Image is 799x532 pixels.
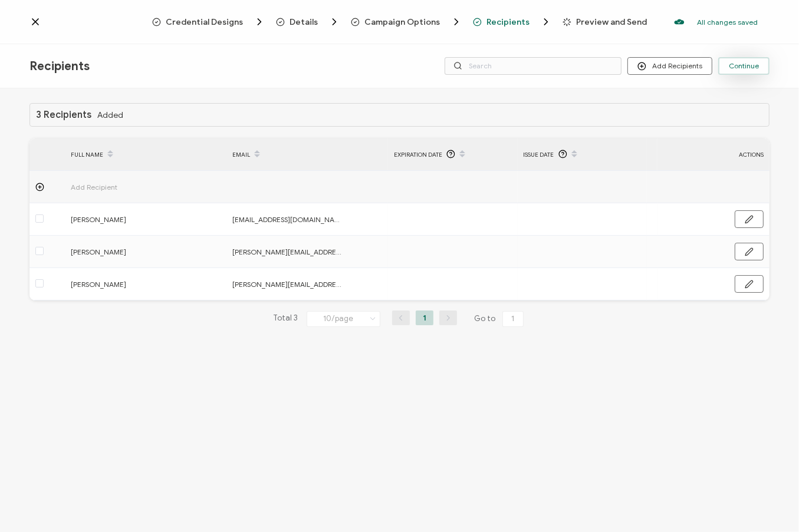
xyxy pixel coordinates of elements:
[576,18,647,27] span: Preview and Send
[307,311,380,327] input: Select
[697,18,758,27] p: All changes saved
[232,213,344,226] span: [EMAIL_ADDRESS][DOMAIN_NAME]
[226,144,388,164] div: EMAIL
[290,18,318,27] span: Details
[657,148,770,161] div: ACTIONS
[152,16,265,28] span: Credential Designs
[276,16,340,28] span: Details
[627,57,712,75] button: Add Recipients
[718,57,770,75] button: Continue
[36,110,91,120] h1: 3 Recipients
[524,148,554,161] span: Issue Date
[232,245,344,259] span: [PERSON_NAME][EMAIL_ADDRESS][DOMAIN_NAME]
[273,310,298,327] span: Total 3
[563,18,647,27] span: Preview and Send
[394,148,442,161] span: Expiration Date
[29,59,90,74] span: Recipients
[740,475,799,532] iframe: Chat Widget
[729,62,759,70] span: Continue
[474,310,526,327] span: Go to
[71,245,183,259] span: [PERSON_NAME]
[486,18,530,27] span: Recipients
[416,310,433,325] li: 1
[97,111,123,120] span: Added
[65,144,226,164] div: FULL NAME
[71,180,183,194] span: Add Recipient
[473,16,552,28] span: Recipients
[445,57,622,75] input: Search
[71,277,183,291] span: [PERSON_NAME]
[152,16,647,28] div: Breadcrumb
[232,277,344,291] span: [PERSON_NAME][EMAIL_ADDRESS][PERSON_NAME][DOMAIN_NAME]
[364,18,440,27] span: Campaign Options
[351,16,462,28] span: Campaign Options
[71,213,183,226] span: [PERSON_NAME]
[166,18,243,27] span: Credential Designs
